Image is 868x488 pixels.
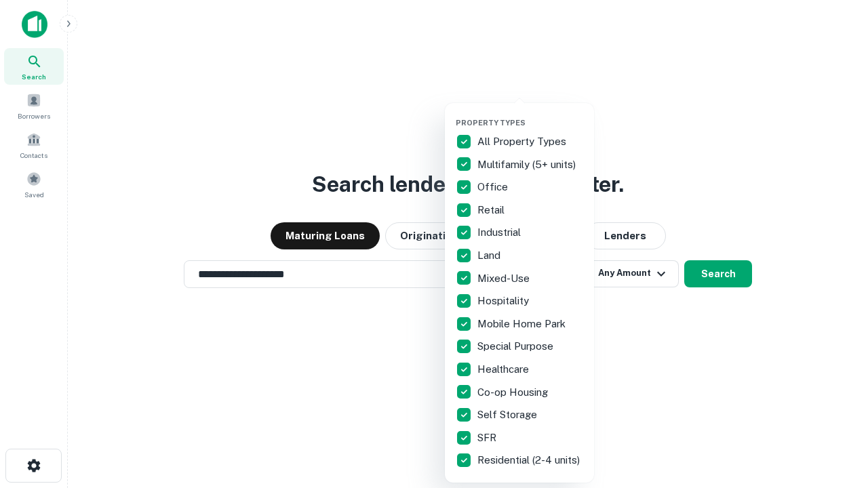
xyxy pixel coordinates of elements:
p: Land [477,247,503,264]
iframe: Chat Widget [800,380,868,445]
p: Multifamily (5+ units) [477,157,578,173]
p: Self Storage [477,407,540,423]
p: Mobile Home Park [477,316,568,332]
p: SFR [477,430,499,446]
p: Office [477,179,511,195]
p: Co-op Housing [477,384,551,401]
p: Industrial [477,224,524,241]
p: Retail [477,202,507,218]
p: Special Purpose [477,338,556,354]
p: Hospitality [477,293,532,309]
p: All Property Types [477,134,569,150]
p: Healthcare [477,361,532,378]
p: Mixed-Use [477,270,532,287]
p: Residential (2-4 units) [477,452,583,468]
span: Property Types [456,119,526,127]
